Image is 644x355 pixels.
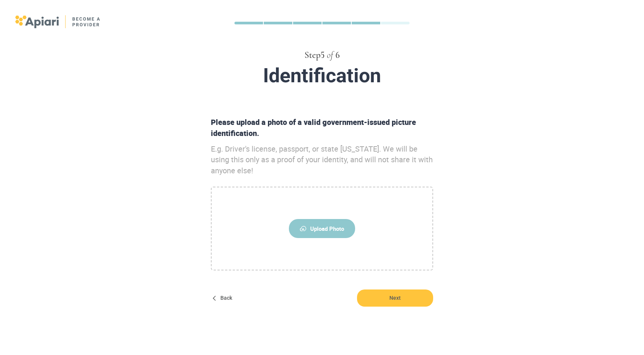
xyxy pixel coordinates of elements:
span: of [327,51,333,60]
div: Please upload a photo of a valid government-issued picture identification. [208,117,436,139]
button: Back [211,289,235,307]
img: upload [300,226,306,231]
div: Identification [142,65,502,86]
div: E.g. Driver's license, passport, or state [US_STATE]. We will be using this only as a proof of yo... [208,144,436,176]
img: logo [15,15,101,28]
button: Next [357,289,433,307]
span: Upload Photo [289,219,355,238]
div: Step 5 6 [127,49,517,62]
